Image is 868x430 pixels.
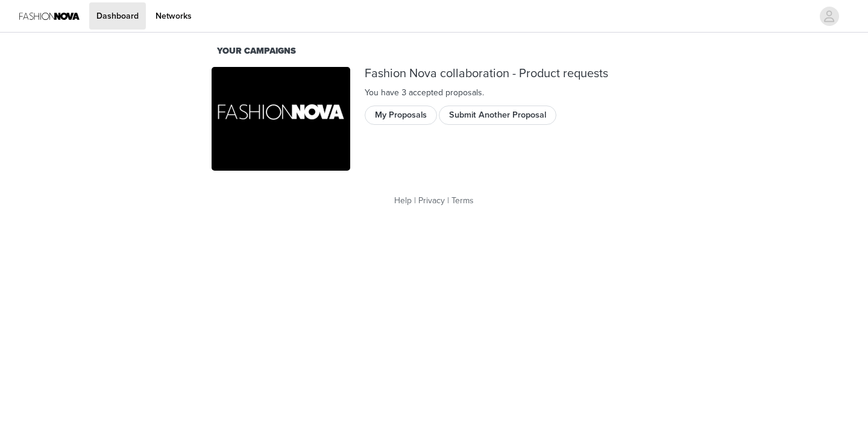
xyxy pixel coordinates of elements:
[365,67,656,81] div: Fashion Nova collaboration - Product requests
[148,2,199,30] a: Networks
[394,195,412,206] a: Help
[212,67,350,171] img: Fashion Nova
[414,195,416,206] span: |
[823,7,835,26] div: avatar
[478,87,482,98] span: s
[365,87,484,98] span: You have 3 accepted proposal .
[89,2,146,30] a: Dashboard
[451,195,474,206] a: Terms
[439,106,556,125] button: Submit Another Proposal
[447,195,449,206] span: |
[19,2,80,30] img: Fashion Nova Logo
[365,106,437,125] button: My Proposals
[217,45,651,58] div: Your Campaigns
[418,195,445,206] a: Privacy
